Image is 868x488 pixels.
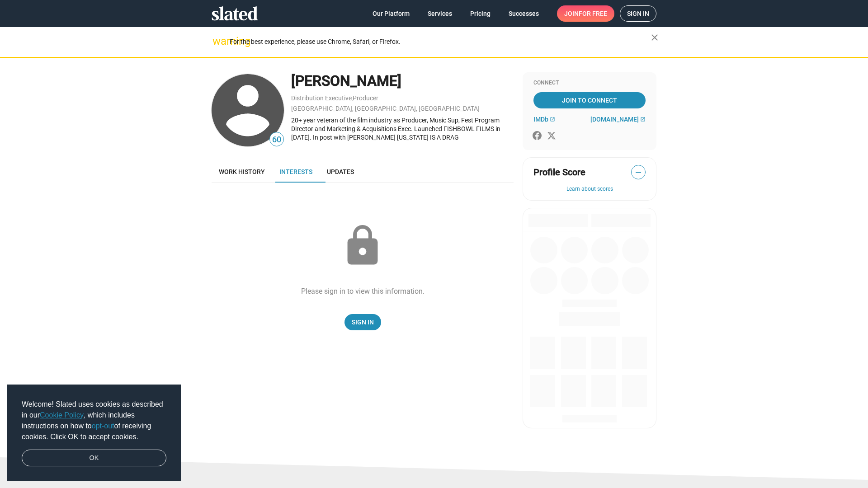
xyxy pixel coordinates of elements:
[272,161,320,183] a: Interests
[550,117,555,122] mat-icon: open_in_new
[212,161,272,183] a: Work history
[291,116,514,141] div: 20+ year veteran of the film industry as Producer, Music Sup, Fest Program Director and Marketing...
[533,116,548,123] span: IMDb
[270,134,283,146] span: 60
[92,422,114,430] a: opt-out
[352,314,374,330] span: Sign In
[533,116,555,123] a: IMDb
[291,71,514,91] div: [PERSON_NAME]
[40,411,84,419] a: Cookie Policy
[230,36,651,48] div: For the best experience, please use Chrome, Safari, or Firefox.
[373,5,410,22] span: Our Platform
[535,92,644,108] span: Join To Connect
[352,96,353,101] span: ,
[533,92,646,108] a: Join To Connect
[340,223,385,268] mat-icon: lock
[301,286,425,296] div: Please sign in to view this information.
[7,385,181,481] div: cookieconsent
[291,105,480,112] a: [GEOGRAPHIC_DATA], [GEOGRAPHIC_DATA], [GEOGRAPHIC_DATA]
[620,5,656,22] a: Sign in
[22,450,166,467] a: dismiss cookie message
[533,166,585,178] span: Profile Score
[533,80,646,87] div: Connect
[463,5,498,22] a: Pricing
[327,168,354,175] span: Updates
[344,314,381,330] a: Sign In
[649,32,660,43] mat-icon: close
[590,116,646,123] a: [DOMAIN_NAME]
[279,168,312,175] span: Interests
[501,5,546,22] a: Successes
[533,186,646,193] button: Learn about scores
[291,94,352,102] a: Distribution Executive
[590,116,639,123] span: [DOMAIN_NAME]
[420,5,459,22] a: Services
[219,168,265,175] span: Work history
[564,5,607,22] span: Join
[22,399,166,442] span: Welcome! Slated uses cookies as described in our , which includes instructions on how to of recei...
[353,94,378,102] a: Producer
[212,36,223,47] mat-icon: warning
[627,6,649,21] span: Sign in
[579,5,607,22] span: for free
[509,5,539,22] span: Successes
[640,117,646,122] mat-icon: open_in_new
[557,5,614,22] a: Joinfor free
[365,5,417,22] a: Our Platform
[320,161,361,183] a: Updates
[428,5,452,22] span: Services
[470,5,491,22] span: Pricing
[632,167,645,178] span: —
